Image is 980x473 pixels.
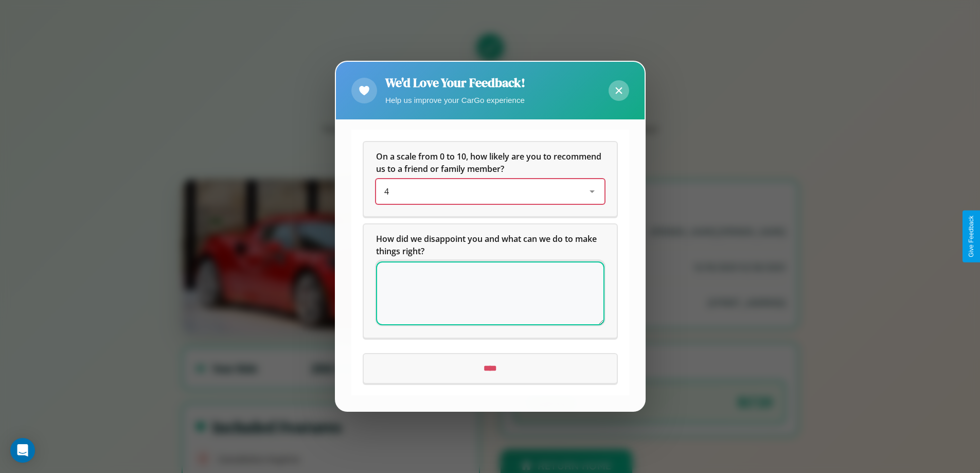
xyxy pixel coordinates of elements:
[968,216,975,257] div: Give Feedback
[385,93,525,107] p: Help us improve your CarGo experience
[376,180,604,204] div: On a scale from 0 to 10, how likely are you to recommend us to a friend or family member?
[376,234,599,257] span: How did we disappoint you and what can we do to make things right?
[376,151,604,176] h5: On a scale from 0 to 10, how likely are you to recommend us to a friend or family member?
[10,438,35,463] div: Open Intercom Messenger
[364,143,617,217] div: On a scale from 0 to 10, how likely are you to recommend us to a friend or family member?
[384,186,389,198] span: 4
[376,151,603,175] span: On a scale from 0 to 10, how likely are you to recommend us to a friend or family member?
[385,74,525,91] h2: We'd Love Your Feedback!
